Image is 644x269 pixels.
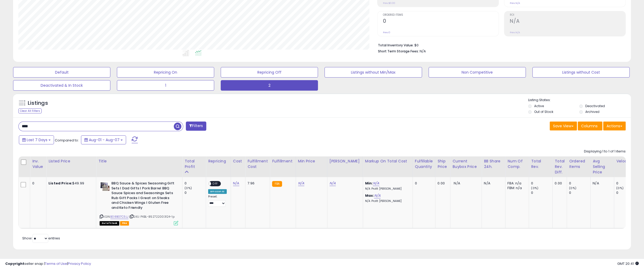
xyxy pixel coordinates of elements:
[593,181,610,186] div: N/A
[211,182,220,186] span: OFF
[581,123,598,129] span: Columns
[185,181,206,186] div: 0
[531,186,538,190] small: (0%)
[117,80,214,91] button: 1
[18,108,42,113] div: Clear All Filters
[378,49,419,53] b: Short Term Storage Fees:
[578,122,602,130] button: Columns
[415,181,431,186] div: 0
[233,158,243,164] div: Cost
[32,181,42,186] div: 0
[383,18,499,25] h2: 0
[365,193,374,198] b: Max:
[272,158,293,164] div: Fulfillment
[616,181,637,186] div: 0
[247,158,268,169] div: Fulfillment Cost
[365,181,373,186] b: Min:
[531,190,552,195] div: 0
[616,158,635,164] div: Velocity
[221,80,318,91] button: 2
[593,158,612,175] div: Avg Selling Price
[383,14,499,17] span: Ordered Items
[28,100,48,107] h5: Listings
[437,158,448,169] div: Ship Price
[19,135,54,144] button: Last 7 Days
[329,181,336,186] a: N/A
[13,67,110,78] button: Default
[48,181,92,186] div: $49.99
[13,80,110,91] button: Deactivated & In Stock
[555,181,563,186] div: 0.00
[378,42,622,48] li: $0
[528,98,631,103] p: Listing States:
[531,181,552,186] div: 0
[550,122,577,130] button: Save View
[208,158,228,164] div: Repricing
[507,158,527,169] div: Num of Comp.
[569,186,576,190] small: (0%)
[233,181,239,186] a: N/A
[617,261,639,266] span: 2025-08-15 20:41 GMT
[208,195,226,207] div: Preset:
[365,158,410,164] div: Markup on Total Cost
[117,67,214,78] button: Repricing On
[27,137,47,142] span: Last 7 Days
[585,109,599,114] label: Archived
[89,137,120,142] span: Aug-01 - Aug-07
[129,215,175,219] span: | SKU: PKBL-852722003124-1p
[510,31,520,34] small: Prev: N/A
[221,67,318,78] button: Repricing Off
[415,158,433,169] div: Fulfillable Quantity
[120,221,129,226] span: FBA
[185,158,204,169] div: Total Profit
[185,190,206,195] div: 0
[186,122,206,131] button: Filters
[373,181,379,186] a: N/A
[298,158,325,164] div: Min Price
[569,190,590,195] div: 0
[48,158,94,164] div: Listed Price
[616,190,637,195] div: 0
[365,187,409,191] p: N/A Profit [PERSON_NAME]
[616,186,624,190] small: (0%)
[185,186,192,190] small: (0%)
[247,181,266,186] div: 7.96
[298,181,304,186] a: N/A
[569,181,590,186] div: 0
[429,67,526,78] button: Non Competitive
[374,193,380,198] a: N/A
[68,261,91,266] a: Privacy Policy
[507,181,525,186] div: FBA: n/a
[110,215,128,219] a: B08BG7C5LJ
[437,181,446,186] div: 0.00
[532,67,630,78] button: Listings without Cost
[100,181,178,225] div: ASIN:
[48,181,72,186] b: Listed Price:
[22,236,60,241] span: Show: entries
[531,158,550,169] div: Total Rev.
[32,158,44,169] div: Inv. value
[5,261,91,266] div: seller snap | |
[507,186,525,190] div: FBM: n/a
[365,199,409,203] p: N/A Profit [PERSON_NAME]
[534,104,544,108] label: Active
[584,149,626,154] div: Displaying 1 to 1 of 1 items
[510,18,625,25] h2: N/A
[383,31,390,34] small: Prev: 0
[45,261,67,266] a: Terms of Use
[585,104,605,108] label: Deactivated
[363,156,413,177] th: The percentage added to the cost of goods (COGS) that forms the calculator for Min & Max prices.
[378,43,414,47] b: Total Inventory Value:
[98,158,180,164] div: Title
[329,158,361,164] div: [PERSON_NAME]
[603,122,626,130] button: Actions
[272,181,282,187] small: FBA
[569,158,588,169] div: Ordered Items
[100,181,110,191] img: 51ZkGV69b0L._SL40_.jpg
[324,67,422,78] button: Listings without Min/Max
[420,49,426,54] span: N/A
[484,158,503,169] div: BB Share 24h.
[452,158,479,169] div: Current Buybox Price
[5,261,24,266] strong: Copyright
[383,2,395,5] small: Prev: $0.00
